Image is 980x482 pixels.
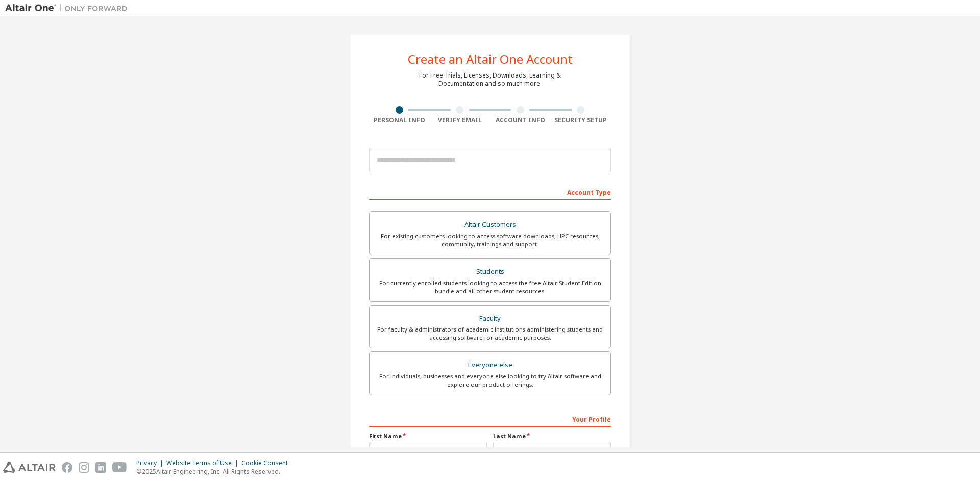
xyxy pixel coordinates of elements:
[166,459,241,467] div: Website Terms of Use
[376,265,604,279] div: Students
[369,184,611,200] div: Account Type
[5,3,133,13] img: Altair One
[79,462,89,473] img: instagram.svg
[376,279,604,295] div: For currently enrolled students looking to access the free Altair Student Edition bundle and all ...
[136,467,294,476] p: © 2025 Altair Engineering, Inc. All Rights Reserved.
[369,116,430,124] div: Personal Info
[376,325,604,342] div: For faculty & administrators of academic institutions administering students and accessing softwa...
[493,432,611,440] label: Last Name
[490,116,551,124] div: Account Info
[376,218,604,232] div: Altair Customers
[369,411,611,427] div: Your Profile
[419,71,561,88] div: For Free Trials, Licenses, Downloads, Learning & Documentation and so much more.
[136,459,166,467] div: Privacy
[112,462,127,473] img: youtube.svg
[376,358,604,372] div: Everyone else
[408,53,573,65] div: Create an Altair One Account
[376,232,604,248] div: For existing customers looking to access software downloads, HPC resources, community, trainings ...
[62,462,72,473] img: facebook.svg
[369,432,487,440] label: First Name
[551,116,611,124] div: Security Setup
[3,462,56,473] img: altair_logo.svg
[241,459,294,467] div: Cookie Consent
[430,116,491,124] div: Verify Email
[95,462,106,473] img: linkedin.svg
[376,312,604,326] div: Faculty
[376,372,604,389] div: For individuals, businesses and everyone else looking to try Altair software and explore our prod...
